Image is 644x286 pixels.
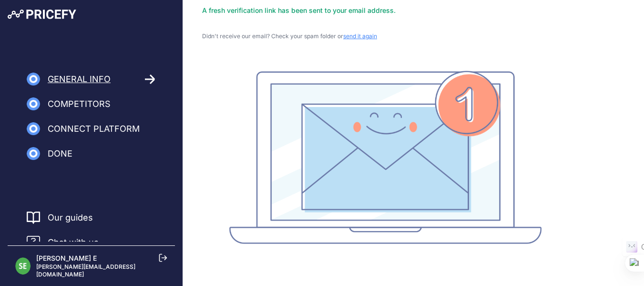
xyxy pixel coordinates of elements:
[48,211,93,224] a: Our guides
[202,6,568,15] div: A fresh verification link has been sent to your email address.
[36,263,167,278] p: [PERSON_NAME][EMAIL_ADDRESS][DOMAIN_NAME]
[48,122,140,136] span: Connect Platform
[48,147,72,160] span: Done
[48,236,99,249] span: Chat with us
[202,32,568,40] p: Didn't receive our email? Check your spam folder or
[8,10,76,19] img: Pricefy Logo
[27,236,99,249] a: Chat with us
[48,73,111,86] span: General Info
[36,254,167,263] p: [PERSON_NAME] E
[48,97,111,111] span: Competitors
[343,32,377,40] span: send it again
